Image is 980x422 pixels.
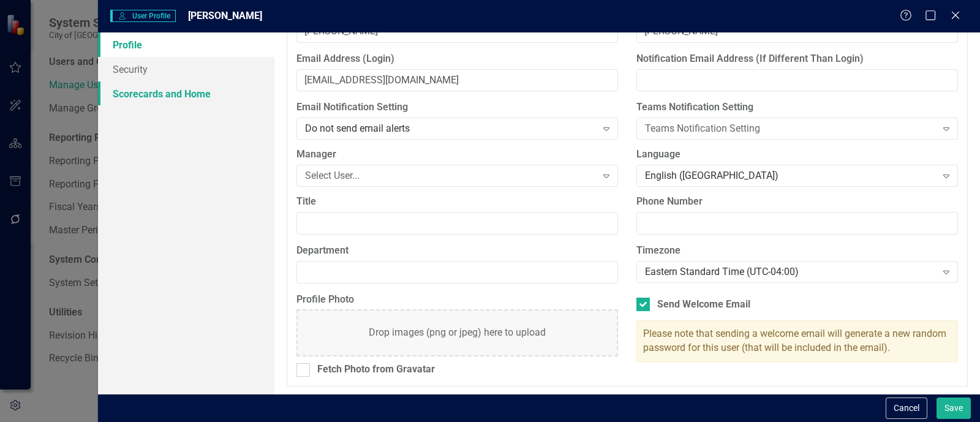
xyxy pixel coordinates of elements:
[636,195,958,209] label: Phone Number
[188,10,262,21] span: [PERSON_NAME]
[636,100,958,115] label: Teams Notification Setting
[98,57,274,81] a: Security
[636,244,958,258] label: Timezone
[296,52,618,66] label: Email Address (Login)
[317,363,435,377] div: Fetch Photo from Gravatar
[98,81,274,106] a: Scorecards and Home
[937,398,971,419] button: Save
[296,148,618,162] label: Manager
[645,169,937,183] div: English ([GEOGRAPHIC_DATA])
[98,32,274,57] a: Profile
[645,265,937,279] div: Eastern Standard Time (UTC-04:00)
[645,122,937,136] div: Teams Notification Setting
[296,100,618,115] label: Email Notification Setting
[886,398,927,419] button: Cancel
[636,320,958,362] div: Please note that sending a welcome email will generate a new random password for this user (that ...
[636,52,958,66] label: Notification Email Address (If Different Than Login)
[296,244,618,258] label: Department
[110,10,176,22] span: User Profile
[657,298,750,312] div: Send Welcome Email
[296,195,618,209] label: Title
[296,293,618,307] label: Profile Photo
[305,122,597,136] div: Do not send email alerts
[636,148,958,162] label: Language
[305,169,597,183] div: Select User...
[369,326,546,340] div: Drop images (png or jpeg) here to upload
